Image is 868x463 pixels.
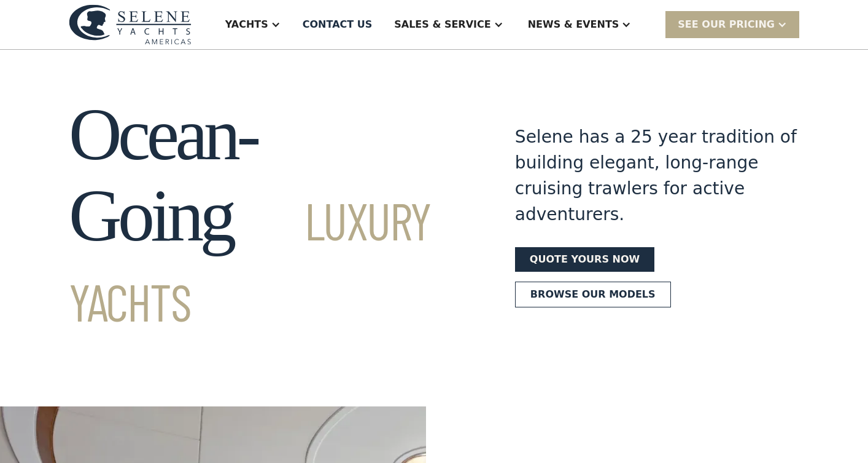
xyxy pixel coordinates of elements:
[69,94,471,338] h1: Ocean-Going
[225,17,268,32] div: Yachts
[528,17,619,32] div: News & EVENTS
[665,11,799,38] div: SEE Our Pricing
[303,17,373,32] div: Contact US
[515,282,671,307] a: Browse our models
[69,4,192,44] img: logo
[515,247,654,272] a: Quote yours now
[515,124,797,228] div: Selene has a 25 year tradition of building elegant, long-range cruising trawlers for active adven...
[678,17,775,32] div: SEE Our Pricing
[394,17,490,32] div: Sales & Service
[69,189,431,332] span: Luxury Yachts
